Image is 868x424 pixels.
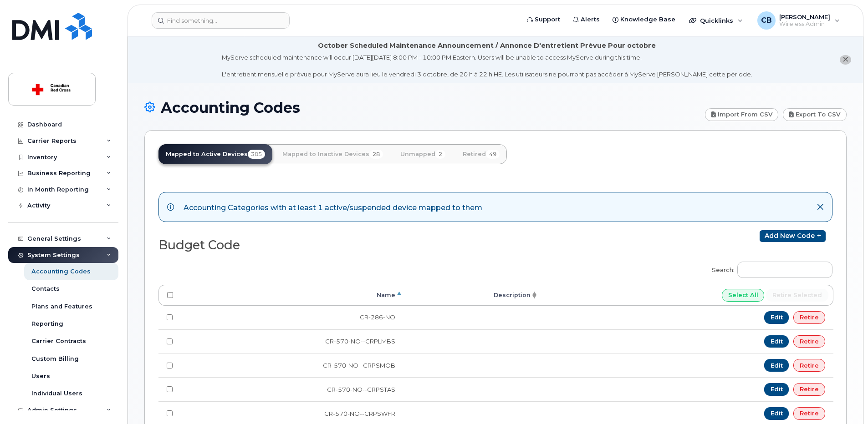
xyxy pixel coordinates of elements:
[783,108,847,121] a: Export to CSV
[737,262,832,278] input: Search:
[486,150,500,159] span: 49
[706,256,832,281] label: Search:
[393,144,453,164] a: Unmapped
[181,329,403,353] td: CR-570-NO--CRPLMBS
[764,383,789,396] a: Edit
[158,144,272,164] a: Mapped to Active Devices
[158,238,488,252] h2: Budget Code
[793,407,825,420] a: Retire
[455,144,507,164] a: Retired
[793,335,825,348] a: Retire
[793,359,825,372] a: Retire
[760,230,826,242] a: Add new code
[181,285,403,306] th: Name: activate to sort column descending
[181,306,403,329] td: CR-286-NO
[705,108,779,121] a: Import from CSV
[184,201,482,213] div: Accounting Categories with at least 1 active/suspended device mapped to them
[318,41,656,50] div: October Scheduled Maintenance Announcement / Annonce D'entretient Prévue Pour octobre
[144,100,700,116] h1: Accounting Codes
[840,55,851,65] button: close notification
[369,150,383,159] span: 28
[764,407,789,420] a: Edit
[793,311,825,324] a: Retire
[248,150,265,159] span: 305
[435,150,445,159] span: 2
[181,353,403,377] td: CR-570-NO--CRPSMOB
[764,335,789,348] a: Edit
[764,311,789,324] a: Edit
[793,383,825,396] a: Retire
[722,289,765,302] input: Select All
[222,53,752,79] div: MyServe scheduled maintenance will occur [DATE][DATE] 8:00 PM - 10:00 PM Eastern. Users will be u...
[764,359,789,372] a: Edit
[403,285,539,306] th: Description: activate to sort column ascending
[181,377,403,401] td: CR-570-NO--CRPSTAS
[275,144,390,164] a: Mapped to Inactive Devices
